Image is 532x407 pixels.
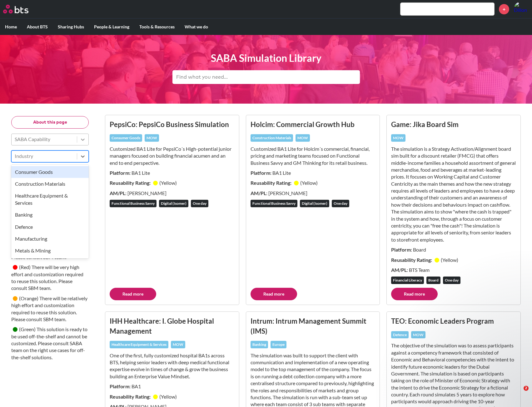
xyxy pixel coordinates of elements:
[19,264,31,270] small: ( Red )
[251,145,375,166] p: Customized BA1 Lite for Holcim´s commercial, financial, pricing and marketing teams ​focused on F...
[391,277,424,284] div: Financial Literacy
[110,394,152,400] strong: Reusability Rating:
[159,200,188,207] div: Digital (Isomer)
[110,190,235,197] p: : [PERSON_NAME]
[271,341,286,348] div: Europe
[251,120,375,129] h3: Holcim: Commercial Growth Hub
[11,221,89,233] div: Defence
[391,331,409,339] div: Defence
[391,247,411,253] strong: Platform
[391,246,516,253] p: : Board
[407,279,532,390] iframe: Intercom notifications message
[110,190,125,196] strong: AM/PL
[110,145,235,166] p: Customized BA1 Lite for PepsiCo´s High-potential junior managers focused on building financial ac...
[110,134,142,142] div: Consumer Goods
[110,383,235,390] p: : BA1
[251,288,297,300] a: Read more
[426,277,440,284] div: Board
[159,180,177,186] small: ( Yellow )
[11,166,89,178] div: Consumer Goods
[499,4,509,14] a: +
[180,19,213,35] label: What we do
[391,288,438,300] a: Read more
[391,267,407,273] strong: AM/PL
[110,200,157,207] div: Functional Business Savvy
[3,5,28,13] img: BTS Logo
[511,386,526,401] iframe: Intercom live chat
[11,245,89,257] div: Metals & Mining
[172,70,360,84] input: Find what you need...
[443,277,460,284] div: One day
[19,295,38,301] small: ( Orange )
[171,341,185,348] div: MOW
[11,178,89,190] div: Construction Materials
[145,134,159,142] div: MOW
[3,5,40,13] a: Go home
[332,200,349,207] div: One day
[22,19,53,35] label: About BTS
[300,200,329,207] div: Digital (Isomer)
[391,316,516,326] h3: TEO: Economic Leaders Program
[11,233,86,260] small: There will be relatively moderate effort and customization required to reuse this solution. Pleas...
[110,169,235,176] p: : BA1 Lite
[11,233,89,245] div: Manufacturing
[514,2,529,17] a: Profile
[251,200,297,207] div: Functional Business Savvy
[89,19,134,35] label: People & Learning
[11,264,83,291] small: There will be very high effort and customization required to reuse this solution. Please consult ...
[391,267,516,273] p: : BTS Team
[11,295,87,322] small: There will be relatively high effort and customization required to reuse this solution. Please co...
[391,120,516,129] h3: Game: Jika Board Sim
[251,190,266,196] strong: AM/PL
[110,316,235,336] h3: IHH Healthcare: I. Globe Hospital Management
[251,170,270,176] strong: Platform
[300,180,318,186] small: ( Yellow )
[391,257,433,263] strong: Reusability Rating:
[391,145,516,243] p: The simulation is a Strategy Activation/Alignment board sim built for a discount retailer (FMCG) ...
[110,170,129,176] strong: Platform
[391,134,405,142] div: MOW
[11,209,89,221] div: Banking
[441,257,458,263] small: ( Yellow )
[172,51,360,65] h1: SABA Simulation Library
[159,394,177,400] small: ( Yellow )
[296,134,310,142] div: MOW
[251,190,375,197] p: : [PERSON_NAME]
[251,134,293,142] div: Construction Materials
[110,120,235,129] h3: PepsiCo: PepsiCo Business Simulation
[514,2,529,17] img: Dillon Lee
[110,383,129,389] strong: Platform
[11,116,89,129] button: About this page
[134,19,180,35] label: Tools & Resources
[251,341,268,348] div: Banking
[19,326,36,332] small: ( Green )
[251,316,375,336] h3: Intrum: Intrum Management Summit (IMS)
[53,19,89,35] label: Sharing Hubs
[110,341,168,348] div: Healthcare Equipment & Services
[11,190,89,209] div: Healthcare Equipment & Services
[110,288,156,300] a: Read more
[110,180,152,186] strong: Reusability Rating:
[11,257,89,269] div: Media & Entertainment
[251,169,375,176] p: : BA1 Lite
[11,326,87,360] small: This solution is ready to be used off-the-shelf and cannot be customized. Please consult SABA tea...
[524,386,529,391] span: 2
[110,352,235,380] p: One of the first, fully customized hospital BA1s across BTS, helping senior leaders with deep med...
[251,180,292,186] strong: Reusability Rating:
[191,200,208,207] div: One day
